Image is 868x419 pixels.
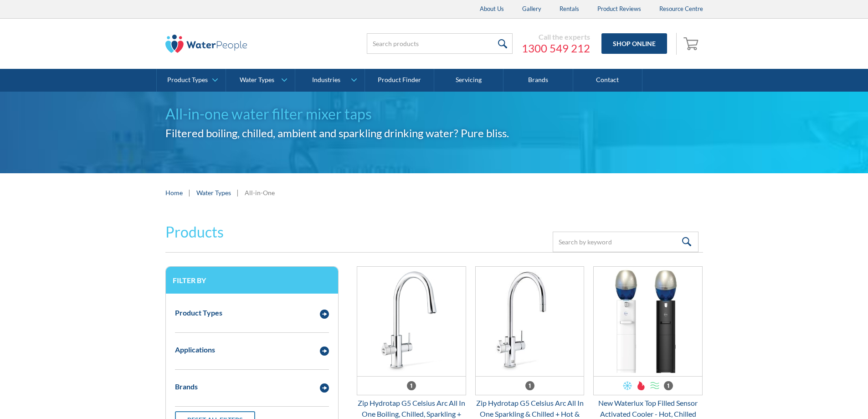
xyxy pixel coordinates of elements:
[226,69,295,92] a: Water Types
[683,36,701,51] img: shopping cart
[681,33,703,55] a: Open cart
[236,187,240,198] div: |
[367,33,513,54] input: Search products
[365,69,434,92] a: Product Finder
[503,69,573,92] a: Brands
[312,76,340,84] div: Industries
[175,307,222,318] div: Product Types
[165,188,183,197] a: Home
[165,35,247,53] img: The Water People
[165,125,703,141] h2: Filtered boiling, chilled, ambient and sparkling drinking water? Pure bliss.
[175,381,198,392] div: Brands
[157,69,226,92] a: Product Types
[522,32,590,41] div: Call the experts
[167,76,208,84] div: Product Types
[240,76,274,84] div: Water Types
[165,221,224,243] h2: Products
[187,187,192,198] div: |
[553,232,699,252] input: Search by keyword
[165,103,703,125] h1: All-in-one water filter mixer taps
[357,267,466,376] img: Zip Hydrotap G5 Celsius Arc All In One Boiling, Chilled, Sparkling + Hot & Cold Mains (Residential)
[173,276,331,285] h3: Filter by
[522,41,590,55] a: 1300 549 212
[245,188,275,197] div: All-in-One
[295,69,364,92] a: Industries
[476,267,584,376] img: Zip Hydrotap G5 Celsius Arc All In One Sparkling & Chilled + Hot & Cold Mains (Residential)
[601,33,667,54] a: Shop Online
[594,267,702,376] img: New Waterlux Top Filled Sensor Activated Cooler - Hot, Chilled and Ambient B28
[175,344,215,355] div: Applications
[573,69,642,92] a: Contact
[434,69,503,92] a: Servicing
[196,188,231,197] a: Water Types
